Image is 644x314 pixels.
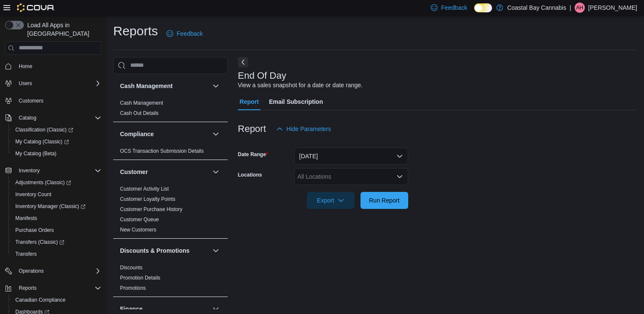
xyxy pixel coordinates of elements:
[576,3,584,13] span: AH
[9,294,105,306] button: Canadian Compliance
[441,3,467,12] span: Feedback
[15,239,64,245] span: Transfers (Classic)
[15,266,47,276] button: Operations
[113,184,228,238] div: Customer
[369,196,400,205] span: Run Report
[15,61,101,71] span: Home
[12,189,101,200] span: Inventory Count
[120,100,163,106] a: Cash Management
[12,249,40,259] a: Transfers
[238,57,248,67] button: Next
[120,216,159,223] span: Customer Queue
[120,168,209,176] button: Customer
[273,120,335,137] button: Hide Parameters
[12,201,101,211] span: Inventory Manager (Classic)
[17,3,55,12] img: Cova
[12,137,72,147] a: My Catalog (Classic)
[120,206,183,212] a: Customer Purchase History
[12,125,77,135] a: Classification (Classic)
[15,297,66,303] span: Canadian Compliance
[12,189,55,200] a: Inventory Count
[474,3,492,12] input: Dark Mode
[120,168,148,176] h3: Customer
[120,246,189,255] h3: Discounts & Promotions
[12,125,101,135] span: Classification (Classic)
[15,78,35,88] button: Users
[120,148,204,154] a: OCS Transaction Submission Details
[120,206,183,213] span: Customer Purchase History
[19,97,43,104] span: Customers
[120,186,169,192] span: Customer Activity List
[15,215,37,222] span: Manifests
[9,212,105,224] button: Manifests
[113,23,158,40] h1: Reports
[120,82,209,90] button: Cash Management
[15,166,43,176] button: Inventory
[238,151,268,158] label: Date Range
[12,225,101,235] span: Purchase Orders
[15,126,73,133] span: Classification (Classic)
[12,295,101,305] span: Canadian Compliance
[211,129,221,139] button: Compliance
[12,213,40,223] a: Manifests
[15,251,37,257] span: Transfers
[15,166,101,176] span: Inventory
[15,283,101,293] span: Reports
[113,263,228,297] div: Discounts & Promotions
[12,148,101,159] span: My Catalog (Beta)
[15,191,52,198] span: Inventory Count
[12,177,74,188] a: Adjustments (Classic)
[15,227,54,234] span: Purchase Orders
[19,167,40,174] span: Inventory
[15,150,57,157] span: My Catalog (Beta)
[9,177,105,188] a: Adjustments (Classic)
[238,81,363,90] div: View a sales snapshot for a date or date range.
[120,130,154,138] h3: Compliance
[9,148,105,160] button: My Catalog (Beta)
[120,275,160,281] a: Promotion Details
[12,249,101,259] span: Transfers
[113,146,228,160] div: Compliance
[24,21,101,38] span: Load All Apps in [GEOGRAPHIC_DATA]
[238,171,262,178] label: Locations
[120,285,146,291] a: Promotions
[12,213,101,223] span: Manifests
[15,266,101,276] span: Operations
[113,98,228,122] div: Cash Management
[177,29,203,38] span: Feedback
[240,93,259,110] span: Report
[120,130,209,138] button: Compliance
[2,112,105,124] button: Catalog
[9,200,105,212] a: Inventory Manager (Classic)
[294,148,408,165] button: [DATE]
[286,125,331,133] span: Hide Parameters
[120,285,146,291] span: Promotions
[15,203,86,210] span: Inventory Manager (Classic)
[396,173,403,180] button: Open list of options
[19,114,36,121] span: Catalog
[9,236,105,248] a: Transfers (Classic)
[120,196,175,203] span: Customer Loyalty Points
[312,192,349,209] span: Export
[12,148,60,159] a: My Catalog (Beta)
[12,237,101,247] span: Transfers (Classic)
[307,192,355,209] button: Export
[120,227,156,233] a: New Customers
[120,82,173,90] h3: Cash Management
[211,167,221,177] button: Customer
[2,60,105,72] button: Home
[120,217,159,223] a: Customer Queue
[120,148,204,154] span: OCS Transaction Submission Details
[575,3,585,13] div: Alissa Hynds
[570,3,571,13] p: |
[120,110,159,116] a: Cash Out Details
[2,94,105,107] button: Customers
[120,226,156,233] span: New Customers
[9,124,105,136] a: Classification (Classic)
[2,165,105,177] button: Inventory
[15,95,101,106] span: Customers
[15,78,101,88] span: Users
[120,246,209,255] button: Discounts & Promotions
[238,124,266,134] h3: Report
[120,265,143,271] a: Discounts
